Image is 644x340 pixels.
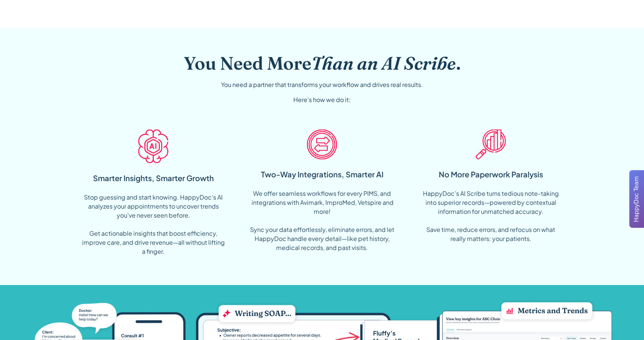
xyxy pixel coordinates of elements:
[250,189,394,252] div: We offer seamless workflows for every PIMS, and integrations with Avimark, ImproMed, Vetspire and...
[476,130,506,160] img: Insight Icon
[261,169,383,180] div: Two-Way Integrations, Smarter AI
[93,172,214,184] div: Smarter Insights, Smarter Growth
[307,130,337,160] img: Bi-directional Icon
[439,169,543,180] div: No More Paperwork Paralysis
[418,189,563,243] div: HappyDoc’s AI Scribe turns tedious note-taking into superior records—powered by contextual inform...
[81,193,226,256] div: Stop guessing and start knowing. HappyDoc’s AI analyzes your appointments to uncover trends you’v...
[184,52,461,74] h2: You Need More .
[221,80,423,89] div: You need a partner that transforms your workflow and drives real results.
[138,130,168,163] img: AI Icon
[311,52,456,74] span: Than an AI Scribe
[293,95,351,104] div: Here’s how we do it:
